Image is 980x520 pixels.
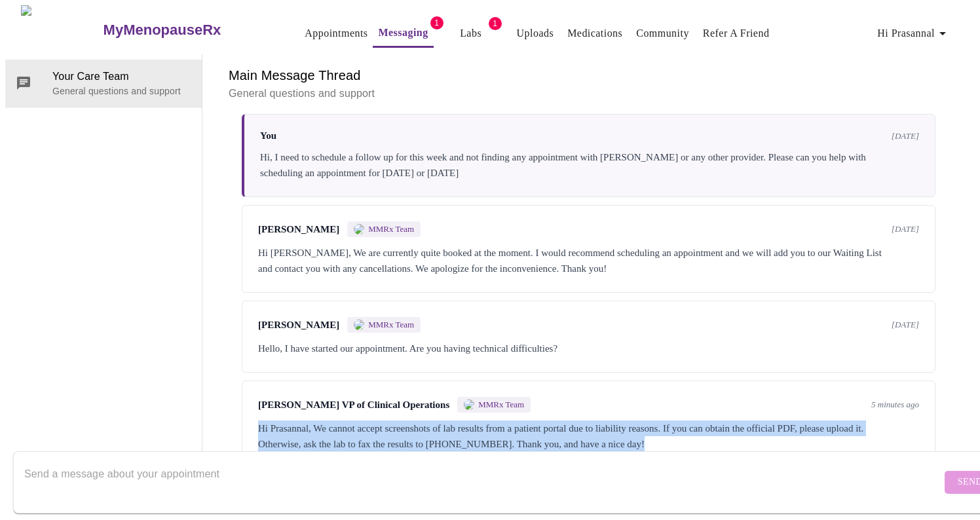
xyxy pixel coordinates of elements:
[892,320,919,330] span: [DATE]
[21,5,102,54] img: MyMenopauseRx Logo
[258,224,339,235] span: [PERSON_NAME]
[430,16,443,29] span: 1
[258,320,339,331] span: [PERSON_NAME]
[102,7,273,53] a: MyMenopauseRx
[489,17,502,30] span: 1
[517,24,554,43] a: Uploads
[258,399,449,411] span: [PERSON_NAME] VP of Clinical Operations
[260,130,276,141] span: You
[636,24,689,43] a: Community
[299,20,373,46] button: Appointments
[229,65,949,86] h6: Main Message Thread
[698,20,775,46] button: Refer a Friend
[258,420,919,452] div: Hi Prasannal, We cannot accept screenshots of lab results from a patient portal due to liability ...
[703,24,770,43] a: Refer a Friend
[354,224,364,234] img: MMRX
[460,24,481,43] a: Labs
[24,461,941,503] textarea: Send a message about your appointment
[260,149,919,181] div: Hi, I need to schedule a follow up for this week and not finding any appointment with [PERSON_NAM...
[464,399,474,410] img: MMRX
[872,20,956,46] button: Hi Prasannal
[567,24,622,43] a: Medications
[354,320,364,330] img: MMRX
[892,224,919,234] span: [DATE]
[5,60,202,107] div: Your Care TeamGeneral questions and support
[258,245,919,276] div: Hi [PERSON_NAME], We are currently quite booked at the moment. I would recommend scheduling an ap...
[512,20,559,46] button: Uploads
[562,20,628,46] button: Medications
[478,399,524,410] span: MMRx Team
[877,24,951,43] span: Hi Prasannal
[871,399,919,410] span: 5 minutes ago
[378,24,428,42] a: Messaging
[368,320,414,330] span: MMRx Team
[373,20,433,48] button: Messaging
[258,341,919,356] div: Hello, I have started our appointment. Are you having technical difficulties?
[104,22,221,39] h3: MyMenopauseRx
[229,86,949,102] p: General questions and support
[892,131,919,141] span: [DATE]
[450,20,492,46] button: Labs
[631,20,694,46] button: Community
[305,24,367,43] a: Appointments
[52,69,191,84] span: Your Care Team
[368,224,414,234] span: MMRx Team
[52,84,191,98] p: General questions and support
